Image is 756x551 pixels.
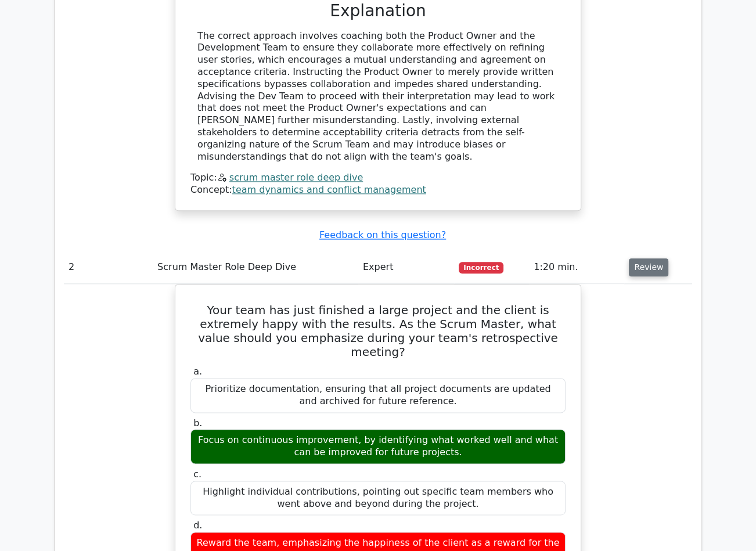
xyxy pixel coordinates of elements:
[193,520,202,531] span: d.
[529,251,624,284] td: 1:20 min.
[193,469,201,480] span: c.
[229,172,363,183] a: scrum master role deep dive
[190,481,566,516] div: Highlight individual contributions, pointing out specific team members who went above and beyond ...
[190,429,566,464] div: Focus on continuous improvement, by identifying what worked well and what can be improved for fut...
[153,251,358,284] td: Scrum Master Role Deep Dive
[358,251,454,284] td: Expert
[189,303,567,359] h5: Your team has just finished a large project and the client is extremely happy with the results. A...
[232,184,426,195] a: team dynamics and conflict management
[190,378,566,413] div: Prioritize documentation, ensuring that all project documents are updated and archived for future...
[629,258,668,276] button: Review
[193,366,202,377] span: a.
[190,184,566,196] div: Concept:
[459,262,503,273] span: Incorrect
[64,251,153,284] td: 2
[197,30,559,163] div: The correct approach involves coaching both the Product Owner and the Development Team to ensure ...
[190,172,566,184] div: Topic:
[319,229,446,240] a: Feedback on this question?
[197,1,559,21] h3: Explanation
[193,417,202,428] span: b.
